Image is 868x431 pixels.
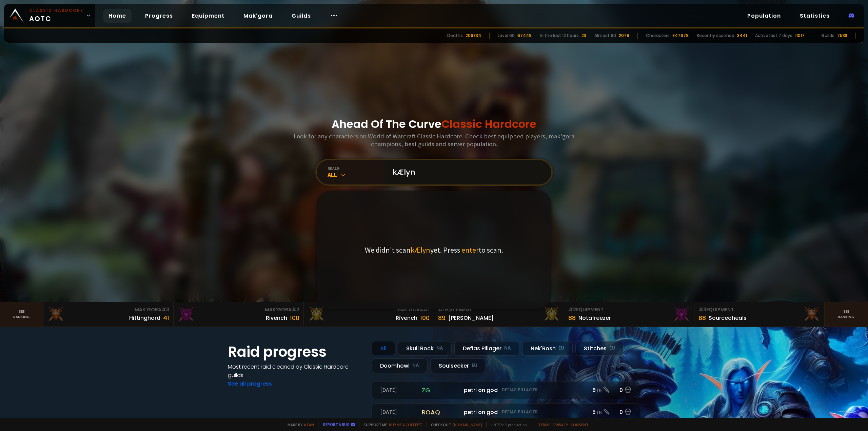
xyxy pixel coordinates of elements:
[568,313,576,322] div: 88
[742,9,786,23] a: Population
[694,302,825,327] a: #3Equipment88Sourceoheals
[228,341,363,363] h1: Raid progress
[821,33,834,39] div: Guilds
[328,171,384,179] div: All
[163,313,169,322] div: 41
[558,345,564,352] small: EU
[609,345,615,352] small: EU
[698,306,706,313] span: # 3
[238,9,278,23] a: Mak'gora
[709,314,747,322] div: Sourceoheals
[575,341,624,356] div: Stitches
[186,9,230,23] a: Equipment
[472,362,477,369] small: EU
[286,9,316,23] a: Guilds
[411,245,430,255] span: kÆlyn
[43,302,174,327] a: Mak'Gora#3Hittinghard41
[291,132,577,148] h3: Look for any characters on World of Warcraft Classic Hardcore. Check best equipped players, mak'g...
[266,314,287,322] div: Rivench
[448,314,494,322] div: [PERSON_NAME]
[698,313,706,322] div: 88
[438,306,445,313] span: # 1
[359,422,422,427] span: Support me,
[571,422,589,427] a: Consent
[372,403,640,421] a: [DATE]roaqpetri on godDefias Pillager5 /60
[568,306,690,313] div: Equipment
[4,4,95,27] a: Classic HardcoreAOTC
[372,358,428,373] div: Doomhowl
[29,7,83,24] span: AOTC
[794,9,835,23] a: Statistics
[441,116,536,132] span: Classic Hardcore
[389,422,422,427] a: Buy me a coffee
[795,33,805,39] div: 11017
[434,302,564,327] a: #1Equipment89[PERSON_NAME]
[283,422,314,427] span: Made by
[447,33,463,39] div: Deaths
[129,314,160,322] div: Hittinghard
[594,33,616,39] div: Almost 60
[438,306,560,313] div: Equipment
[292,306,299,313] span: # 2
[47,306,169,313] div: Mak'Gora
[332,116,536,132] h1: Ahead Of The Curve
[466,33,481,39] div: 206834
[372,381,640,399] a: [DATE]zgpetri on godDefias Pillager8 /90
[398,341,452,356] div: Skull Rock
[461,245,479,255] span: enter
[228,363,363,379] h4: Most recent raid cleaned by Classic Hardcore guilds
[103,9,132,23] a: Home
[698,306,820,313] div: Equipment
[323,422,350,427] a: Report a bug
[755,33,792,39] div: Active last 7 days
[522,341,573,356] div: Nek'Rosh
[423,306,430,313] span: # 1
[308,306,430,313] div: Mak'Gora
[697,33,734,39] div: Recently scanned
[412,362,419,369] small: NA
[228,380,272,388] a: See all progress
[672,33,689,39] div: 847679
[396,314,417,322] div: Rîvench
[389,160,543,184] input: Search a character...
[837,33,847,39] div: 7538
[453,422,482,427] a: [DOMAIN_NAME]
[737,33,747,39] div: 3441
[517,33,532,39] div: 67449
[498,33,515,39] div: Level 60
[178,306,299,313] div: Mak'Gora
[578,314,611,322] div: Notafreezer
[430,358,486,373] div: Soulseeker
[619,33,629,39] div: 2079
[420,313,430,322] div: 100
[29,7,83,14] small: Classic Hardcore
[372,341,395,356] div: All
[538,422,551,427] a: Terms
[174,302,304,327] a: Mak'Gora#2Rivench100
[646,33,670,39] div: Characters
[438,313,446,322] div: 89
[454,341,519,356] div: Defias Pillager
[365,245,503,255] p: We didn't scan yet. Press to scan.
[290,313,299,322] div: 100
[540,33,579,39] div: In the last 12 hours
[568,306,576,313] span: # 2
[486,422,527,427] span: v. d752d5 - production
[553,422,568,427] a: Privacy
[304,302,434,327] a: Mak'Gora#1Rîvench100
[504,345,511,352] small: NA
[581,33,586,39] div: 23
[436,345,443,352] small: NA
[825,302,868,327] a: Seeranking
[304,422,314,427] a: a fan
[427,422,482,427] span: Checkout
[161,306,169,313] span: # 3
[328,166,384,171] div: realm
[140,9,178,23] a: Progress
[564,302,694,327] a: #2Equipment88Notafreezer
